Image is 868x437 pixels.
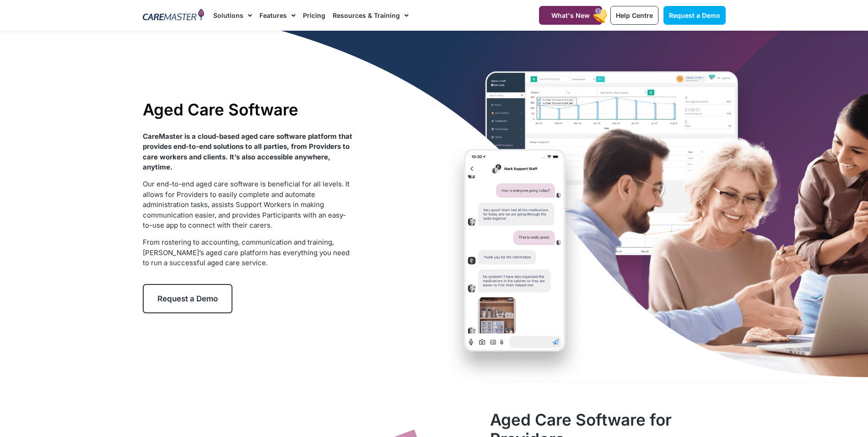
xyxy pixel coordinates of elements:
[551,11,590,19] span: What's New
[143,180,350,229] span: Our end-to-end aged care software is beneficial for all levels. It allows for Providers to easily...
[143,238,350,267] span: From rostering to accounting, communication and training, [PERSON_NAME]’s aged care platform has ...
[539,6,602,25] a: What's New
[143,9,205,22] img: CareMaster Logo
[663,6,726,25] a: Request a Demo
[616,11,653,19] span: Help Centre
[143,284,232,313] a: Request a Demo
[143,132,352,172] strong: CareMaster is a cloud-based aged care software platform that provides end-to-end solutions to all...
[157,294,218,303] span: Request a Demo
[669,11,720,19] span: Request a Demo
[610,6,658,25] a: Help Centre
[143,100,353,119] h1: Aged Care Software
